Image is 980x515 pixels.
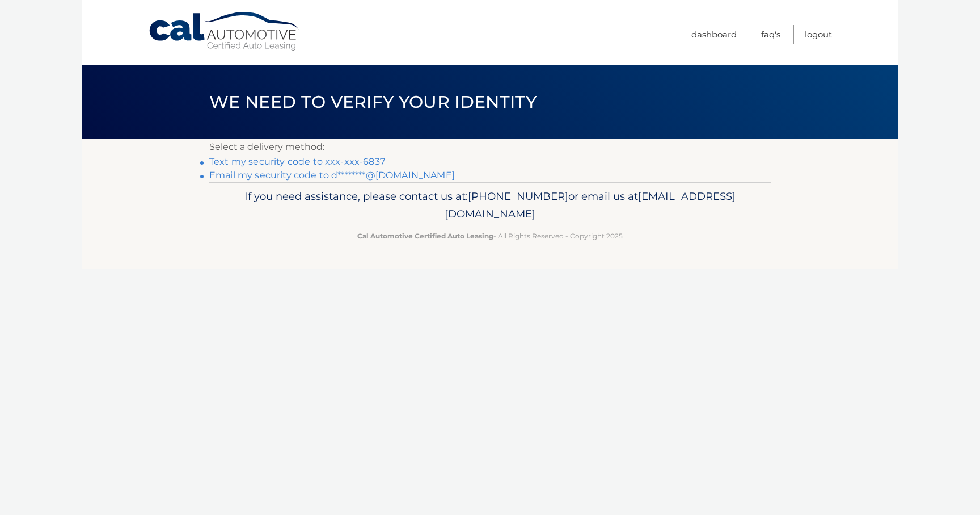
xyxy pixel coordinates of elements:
[209,170,455,181] a: Email my security code to d********@[DOMAIN_NAME]
[761,25,780,44] a: FAQ's
[148,11,301,52] a: Cal Automotive
[357,232,493,240] strong: Cal Automotive Certified Auto Leasing
[209,156,385,167] a: Text my security code to xxx-xxx-6837
[217,230,763,242] p: - All Rights Reserved - Copyright 2025
[691,25,737,44] a: Dashboard
[209,139,771,155] p: Select a delivery method:
[468,190,568,203] span: [PHONE_NUMBER]
[217,187,763,224] p: If you need assistance, please contact us at: or email us at
[209,91,537,112] span: We need to verify your identity
[805,25,832,44] a: Logout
